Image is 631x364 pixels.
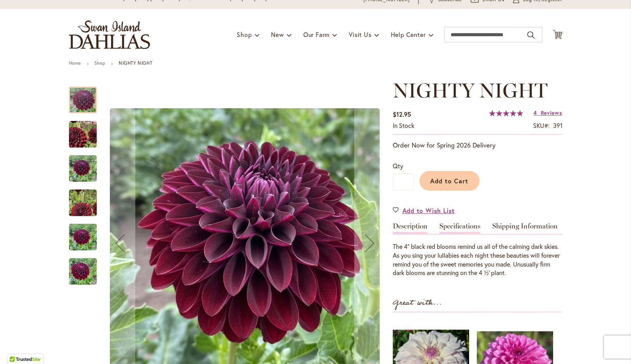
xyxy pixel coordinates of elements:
span: New [271,30,284,39]
div: Nighty Night [69,250,97,285]
a: 4 Reviews [533,109,562,116]
img: Nighty Night [69,155,97,183]
span: Add to Wish List [402,206,455,215]
span: Help Center [391,30,426,39]
div: Nighty Night [69,79,104,113]
span: Visit Us [349,30,371,39]
span: In stock [393,121,414,129]
p: Order Now for Spring 2026 Delivery [393,141,562,150]
div: Nighty Night [69,148,104,182]
iframe: Launch Accessibility Center [6,337,27,358]
span: Shop [237,30,252,39]
div: Nighty Night [69,216,104,250]
span: 4 [533,109,537,116]
span: Our Farm [303,30,330,39]
div: 100% [489,110,523,116]
span: NIGHTY NIGHT [393,78,547,102]
div: Nighty Night [69,182,104,216]
strong: Great with... [393,297,442,309]
strong: NIGHTY NIGHT [119,60,152,66]
div: Nighty Night [69,113,104,148]
button: Add to Cart [419,171,480,191]
a: Shipping Information [492,223,558,234]
strong: SKU [533,121,550,129]
img: Nighty Night [56,108,110,161]
span: $12.95 [393,110,411,118]
span: Reviews [541,109,562,116]
img: Nighty Night [69,219,97,256]
span: Add to Cart [430,177,468,185]
a: Home [69,60,81,66]
p: The 4” black red blooms remind us all of the calming dark skies. As you sing your lullabies each ... [393,242,562,277]
a: Specifications [439,223,480,234]
a: Shop [94,60,105,66]
div: Detailed Product Info [393,223,562,277]
div: 391 [553,121,562,130]
div: Availability [393,121,414,130]
a: Add to Wish List [393,206,455,215]
img: Nighty Night [55,178,111,228]
span: Qty [393,162,403,170]
img: Nighty Night [69,253,97,290]
a: Description [393,223,427,234]
a: store logo [69,20,150,49]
